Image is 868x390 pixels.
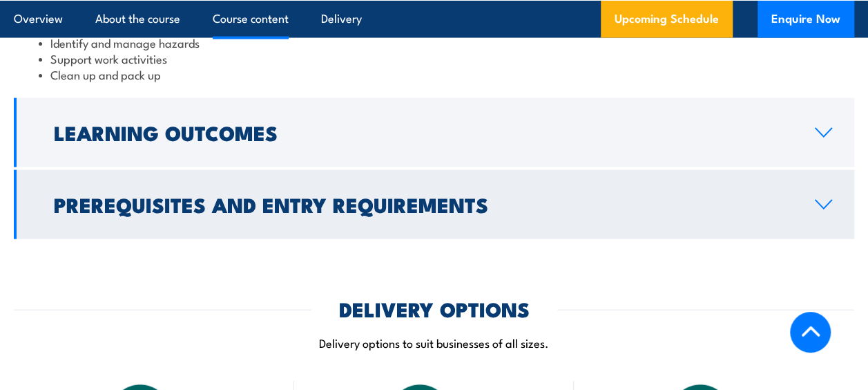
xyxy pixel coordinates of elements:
[39,66,829,82] li: Clean up and pack up
[39,35,829,50] li: Identify and manage hazards
[14,98,854,167] a: Learning Outcomes
[14,170,854,239] a: Prerequisites and Entry Requirements
[39,50,829,66] li: Support work activities
[54,195,793,213] h2: Prerequisites and Entry Requirements
[339,299,530,317] h2: DELIVERY OPTIONS
[14,335,854,351] p: Delivery options to suit businesses of all sizes.
[54,123,793,141] h2: Learning Outcomes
